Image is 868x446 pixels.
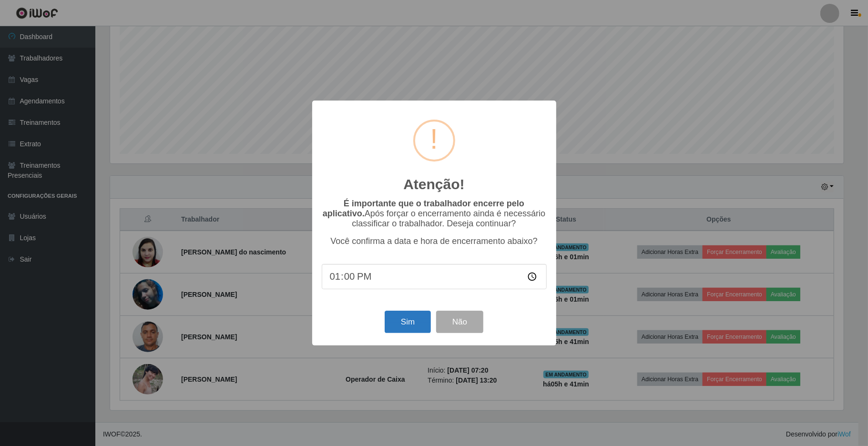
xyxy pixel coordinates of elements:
b: É importante que o trabalhador encerre pelo aplicativo. [323,199,524,218]
button: Não [436,311,483,333]
button: Sim [385,311,431,333]
p: Após forçar o encerramento ainda é necessário classificar o trabalhador. Deseja continuar? [322,199,547,229]
h2: Atenção! [403,176,464,193]
p: Você confirma a data e hora de encerramento abaixo? [322,236,547,246]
